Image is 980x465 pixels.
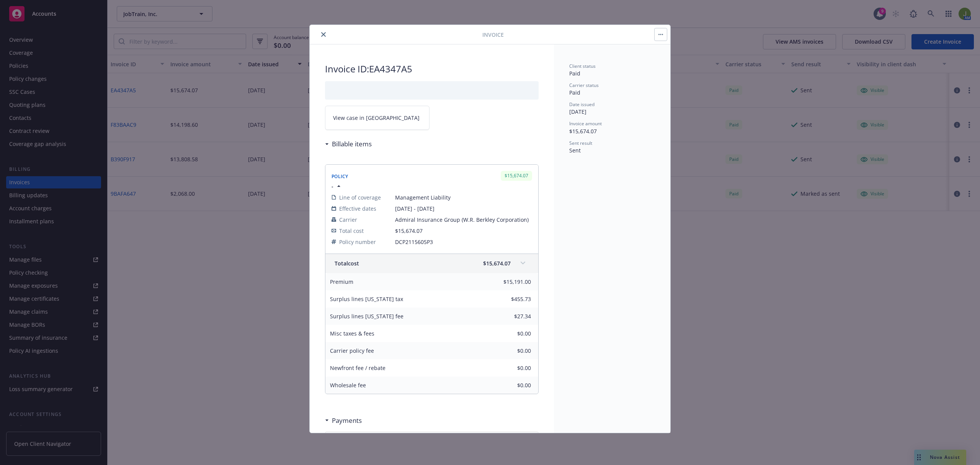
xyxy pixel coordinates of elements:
[319,30,328,39] button: close
[395,193,532,201] span: Management Liability
[330,347,374,354] span: Carrier policy fee
[569,120,602,127] span: Invoice amount
[486,276,536,287] input: 0.00
[330,330,374,337] span: Misc taxes & fees
[339,216,357,224] span: Carrier
[482,31,504,39] span: Invoice
[569,128,597,135] span: $15,674.07
[330,364,385,372] span: Newfront fee / rebate
[486,310,536,322] input: 0.00
[483,259,511,267] span: $15,674.07
[330,278,353,285] span: Premium
[501,171,532,180] div: $15,674.07
[339,238,376,246] span: Policy number
[486,293,536,305] input: 0.00
[486,379,536,391] input: 0.00
[325,254,538,273] div: Totalcost$15,674.07
[333,114,420,122] span: View case in [GEOGRAPHIC_DATA]
[569,147,581,154] span: Sent
[395,216,532,224] span: Admiral Insurance Group (W.R. Berkley Corporation)
[569,140,592,146] span: Sent result
[332,139,372,149] h3: Billable items
[569,108,586,115] span: [DATE]
[395,238,532,246] span: DCP2115605P3
[395,227,423,234] span: $15,674.07
[325,139,372,149] div: Billable items
[325,63,539,75] h2: Invoice ID: EA4347A5
[486,345,536,356] input: 0.00
[569,89,580,96] span: Paid
[332,182,333,190] span: -
[569,82,599,88] span: Carrier status
[332,416,362,426] h3: Payments
[330,295,403,303] span: Surplus lines [US_STATE] tax
[569,70,580,77] span: Paid
[330,381,366,389] span: Wholesale fee
[339,227,364,235] span: Total cost
[569,101,595,108] span: Date issued
[486,327,536,339] input: 0.00
[335,259,359,267] span: Total cost
[332,182,343,190] button: -
[395,205,532,213] span: [DATE] - [DATE]
[486,362,536,373] input: 0.00
[330,313,403,320] span: Surplus lines [US_STATE] fee
[325,416,362,426] div: Payments
[332,173,348,180] span: Policy
[339,205,376,213] span: Effective dates
[569,63,596,69] span: Client status
[339,193,381,201] span: Line of coverage
[325,106,430,130] a: View case in [GEOGRAPHIC_DATA]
